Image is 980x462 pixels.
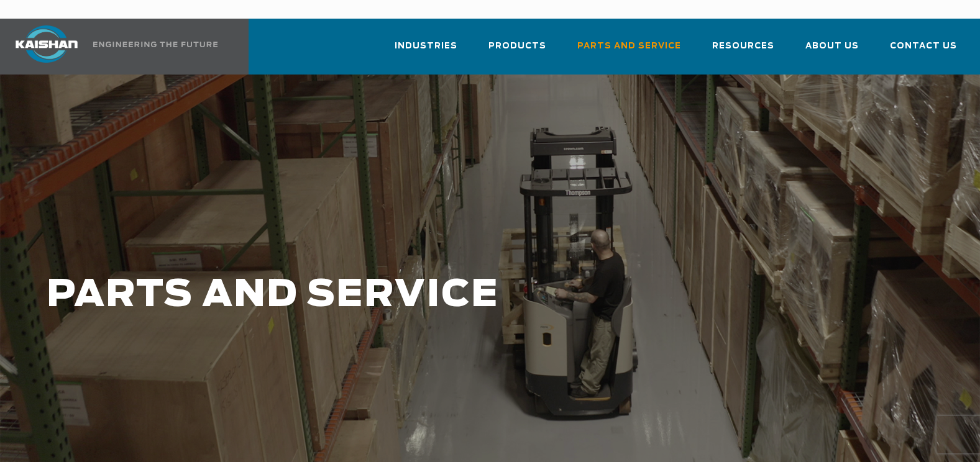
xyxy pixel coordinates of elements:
[712,39,774,53] span: Resources
[395,30,457,72] a: Industries
[488,39,546,53] span: Products
[395,39,457,53] span: Industries
[890,39,957,53] span: Contact Us
[805,39,859,53] span: About Us
[805,30,859,72] a: About Us
[93,42,218,47] img: Engineering the future
[488,30,546,72] a: Products
[890,30,957,72] a: Contact Us
[47,274,783,316] h1: PARTS AND SERVICE
[712,30,774,72] a: Resources
[577,30,681,72] a: Parts and Service
[577,39,681,53] span: Parts and Service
